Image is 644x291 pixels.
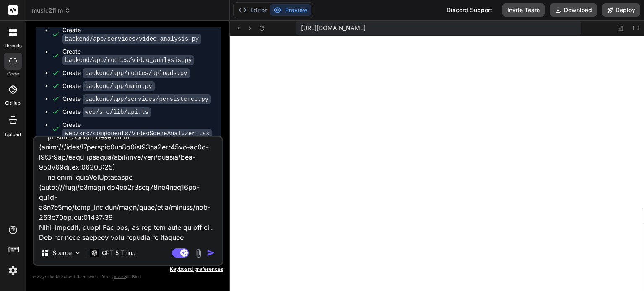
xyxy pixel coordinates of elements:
[33,273,223,281] p: Always double-check its answers. Your in Bind
[270,4,311,16] button: Preview
[112,274,127,279] span: privacy
[62,34,201,44] code: backend/app/services/video_analysis.py
[83,81,155,91] code: backend/app/main.py
[4,42,22,49] label: threads
[7,70,19,77] label: code
[62,26,213,43] div: Create
[62,129,212,139] code: web/src/components/VideoSceneAnalyzer.tsx
[34,137,222,241] textarea: lor ipsu dolors ametc:"[adipis:elit:seddoe-temporin] Utlabo et dolorem aliqua "enim/admi/venia.qu...
[83,94,211,104] code: backend/app/services/persistence.py
[32,6,70,15] span: music2film
[301,24,366,32] span: [URL][DOMAIN_NAME]
[441,3,497,17] div: Discord Support
[90,249,99,257] img: GPT 5 Thinking High
[83,68,190,78] code: backend/app/routes/uploads.py
[102,249,135,257] p: GPT 5 Thin..
[5,131,21,138] label: Upload
[62,55,194,65] code: backend/app/routes/video_analysis.py
[235,4,270,16] button: Editor
[62,108,151,116] div: Create
[52,249,72,257] p: Source
[62,95,211,103] div: Create
[62,69,190,77] div: Create
[62,121,213,138] div: Create
[502,3,545,17] button: Invite Team
[194,248,203,258] img: attachment
[62,47,213,64] div: Create
[83,107,151,117] code: web/src/lib/api.ts
[6,263,20,278] img: settings
[33,266,223,273] p: Keyboard preferences
[602,3,640,17] button: Deploy
[207,249,215,257] img: icon
[5,100,21,107] label: GitHub
[230,36,644,291] iframe: Preview
[550,3,597,17] button: Download
[62,82,155,90] div: Create
[74,250,81,257] img: Pick Models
